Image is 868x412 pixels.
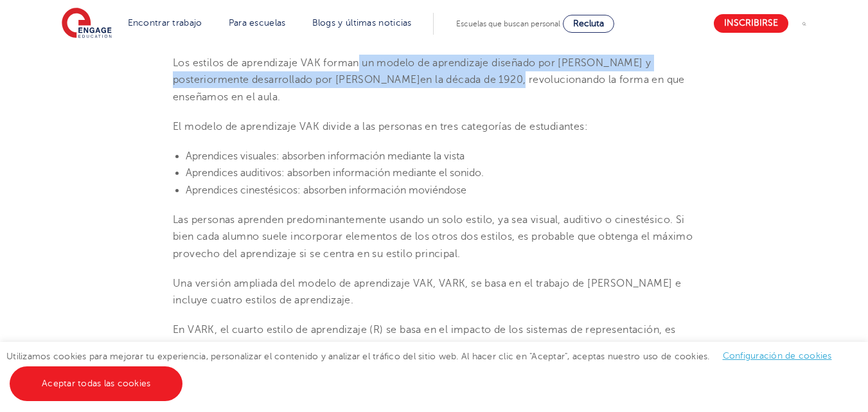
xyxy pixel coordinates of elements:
font: Aceptar todas las cookies [42,379,150,388]
font: en la década de 1920, revolucionando la forma en que enseñamos en el aula [173,74,685,102]
img: Educación comprometida [62,8,112,40]
font: En VARK, el cuarto estilo de aprendizaje (R) se basa en el impacto de los sistemas de representac... [173,324,676,352]
a: Inscribirse [714,14,788,33]
a: Blogs y últimas noticias [312,18,412,28]
font: Recluta [573,19,604,28]
font: Las personas aprenden predominantemente usando un solo estilo, ya sea visual, auditivo o cinestés... [173,214,693,260]
font: Inscribirse [724,19,778,28]
a: Configuración de cookies [723,351,832,361]
a: Para escuelas [229,18,286,28]
font: Aprendices auditivos: absorben información mediante el sonido. [186,167,484,179]
font: . [278,91,280,103]
font: Aprendices visuales: absorben información mediante la vista [186,150,465,162]
font: Una versión ampliada del modelo de aprendizaje VAK, VARK, se basa en el trabajo de [PERSON_NAME] ... [173,278,681,306]
font: Los estilos de aprendizaje VAK forman un modelo de aprendizaje diseñado por [PERSON_NAME] y poste... [173,57,651,85]
a: Aceptar todas las cookies [10,366,182,401]
font: Utilizamos cookies para mejorar tu experiencia, personalizar el contenido y analizar el tráfico d... [6,352,710,361]
font: Escuelas que buscan personal [456,19,560,28]
a: Encontrar trabajo [128,18,202,28]
font: El modelo de aprendizaje VAK divide a las personas en tres categorías de estudiantes: [173,121,588,132]
a: Recluta [563,15,614,33]
font: Aprendices cinestésicos: absorben información moviéndose [186,184,466,196]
